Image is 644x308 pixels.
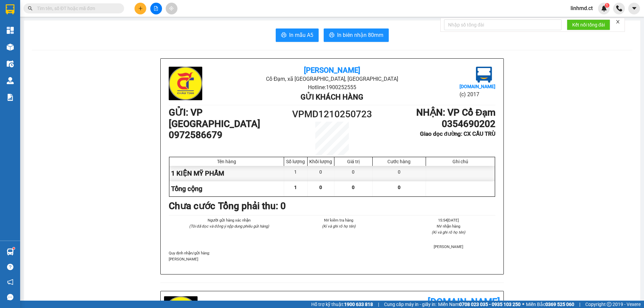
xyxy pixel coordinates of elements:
strong: 0369 525 060 [545,302,574,307]
span: printer [329,32,334,39]
span: printer [281,32,286,39]
b: [DOMAIN_NAME] [460,84,495,89]
li: [PERSON_NAME] [402,244,495,250]
li: 15:54[DATE] [402,217,495,223]
span: Miền Bắc [526,301,574,308]
img: warehouse-icon [7,248,14,255]
img: logo.jpg [169,67,202,100]
h1: VPMD1210250723 [291,107,373,122]
div: 1 [284,166,308,181]
span: 1 [606,3,608,8]
img: warehouse-icon [7,77,14,84]
div: Khối lượng [309,159,332,164]
li: Người gửi hàng xác nhận [182,217,276,223]
b: NHẬN : VP Cổ Đạm [416,107,495,118]
li: Hotline: 1900252555 [223,83,441,91]
h1: 0354690202 [373,118,495,130]
span: In biên nhận 80mm [337,31,383,39]
div: 0 [373,166,426,181]
span: plus [138,6,143,11]
button: caret-down [628,3,640,14]
span: Hỗ trợ kỹ thuật: [311,301,373,308]
button: aim [166,3,177,14]
span: 1 [294,185,297,190]
span: notification [7,279,13,285]
div: Số lượng [286,159,306,164]
b: Chưa cước [169,200,215,211]
button: Kết nối tổng đài [567,19,610,30]
b: Giao dọc đường: CX CẦU TRÙ [420,130,495,137]
b: Tổng phải thu: 0 [218,200,286,211]
span: file-add [154,6,158,11]
div: 0 [334,166,373,181]
img: warehouse-icon [7,44,14,51]
span: caret-down [631,5,637,11]
div: 1 KIỆN MỸ PHẨM [169,166,284,181]
p: [PERSON_NAME] [169,256,495,262]
span: Kết nối tổng đài [572,21,605,28]
span: search [28,6,33,11]
span: Miền Nam [438,301,521,308]
span: linhmd.ct [565,4,598,12]
span: question-circle [7,264,13,270]
li: Cổ Đạm, xã [GEOGRAPHIC_DATA], [GEOGRAPHIC_DATA] [223,75,441,83]
img: dashboard-icon [7,27,14,34]
strong: 1900 633 818 [344,302,373,307]
sup: 1 [605,3,609,8]
img: solution-icon [7,94,14,101]
span: 0 [352,185,355,190]
span: 0 [398,185,400,190]
button: printerIn mẫu A5 [276,28,319,42]
b: [PERSON_NAME] [304,66,360,74]
span: Tổng cộng [171,185,202,193]
span: aim [169,6,174,11]
span: In mẫu A5 [289,31,313,39]
img: logo-vxr [6,4,14,14]
b: GỬI : VP [GEOGRAPHIC_DATA] [169,107,260,129]
img: icon-new-feature [601,5,607,11]
b: Gửi khách hàng [301,93,363,101]
span: message [7,294,13,300]
h1: 0972586679 [169,129,291,141]
span: close [615,19,620,24]
button: printerIn biên nhận 80mm [324,28,389,42]
i: (Kí và ghi rõ họ tên) [432,230,465,235]
li: NV kiểm tra hàng [292,217,385,223]
sup: 1 [13,247,15,249]
b: [DOMAIN_NAME] [428,296,500,307]
button: plus [135,3,146,14]
input: Tìm tên, số ĐT hoặc mã đơn [37,5,116,12]
img: phone-icon [616,5,622,11]
input: Nhập số tổng đài [444,19,561,30]
i: (Tôi đã đọc và đồng ý nộp dung phiếu gửi hàng) [189,224,269,229]
button: file-add [150,3,162,14]
div: Tên hàng [171,159,282,164]
div: 0 [308,166,334,181]
img: logo.jpg [476,67,492,83]
span: Cung cấp máy in - giấy in: [384,301,436,308]
i: (Kí và ghi rõ họ tên) [322,224,356,229]
span: 0 [319,185,322,190]
strong: 0708 023 035 - 0935 103 250 [459,302,521,307]
li: (c) 2017 [460,90,495,99]
div: Quy định nhận/gửi hàng : [169,250,495,262]
span: | [378,301,379,308]
div: Cước hàng [374,159,424,164]
span: | [579,301,580,308]
div: Ghi chú [428,159,493,164]
img: warehouse-icon [7,60,14,67]
span: ⚪️ [522,303,524,306]
span: copyright [607,302,611,307]
div: Giá trị [336,159,371,164]
li: NV nhận hàng [402,223,495,229]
